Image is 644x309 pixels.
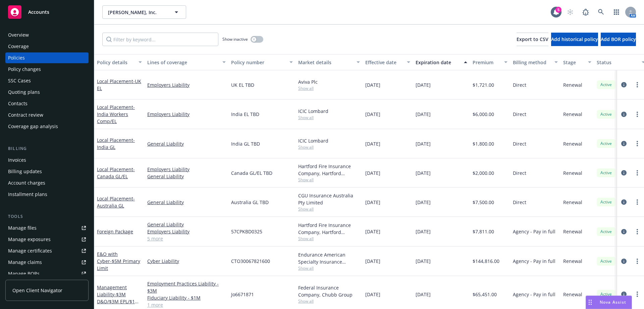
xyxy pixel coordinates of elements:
[8,121,58,132] div: Coverage gap analysis
[513,81,526,88] span: Direct
[97,104,135,124] a: Local Placement
[97,258,140,271] span: - $5M Primary Limit
[28,9,49,15] span: Accounts
[8,98,28,109] div: Contacts
[5,166,89,177] a: Billing updates
[517,33,548,46] button: Export to CSV
[5,3,89,22] a: Accounts
[97,78,141,91] a: Local Placement
[8,268,40,279] div: Manage BORs
[231,111,259,118] span: India EL TBD
[97,59,135,66] div: Policy details
[5,213,89,220] div: Tools
[413,54,470,70] button: Expiration date
[563,228,582,235] span: Renewal
[473,81,494,88] span: $1,721.00
[5,223,89,233] a: Manage files
[633,290,641,298] a: more
[365,59,403,66] div: Effective date
[296,54,363,70] button: Market details
[633,81,641,89] a: more
[610,5,623,19] a: Switch app
[8,52,25,63] div: Policies
[97,251,140,271] a: E&O with Cyber
[97,166,135,180] a: Local Placement
[599,141,613,147] span: Active
[473,228,494,235] span: $7,811.00
[147,59,218,66] div: Lines of coverage
[5,145,89,152] div: Billing
[8,189,47,200] div: Installment plans
[365,169,380,177] span: [DATE]
[5,41,89,52] a: Coverage
[5,257,89,268] a: Manage claims
[633,169,641,177] a: more
[8,110,43,120] div: Contract review
[600,299,626,305] span: Nova Assist
[470,54,510,70] button: Premium
[231,140,260,147] span: India GL TBD
[633,140,641,148] a: more
[8,245,52,256] div: Manage certificates
[416,228,431,235] span: [DATE]
[5,30,89,40] a: Overview
[147,221,226,228] a: General Liability
[563,169,582,177] span: Renewal
[563,59,584,66] div: Stage
[563,5,577,19] a: Start snowing
[147,111,226,118] a: Employers Liability
[8,234,51,245] div: Manage exposures
[416,258,431,265] span: [DATE]
[365,258,380,265] span: [DATE]
[8,178,45,188] div: Account charges
[298,137,360,144] div: ICIC Lombard
[473,111,494,118] span: $6,000.00
[298,85,360,91] span: Show all
[633,110,641,118] a: more
[228,54,296,70] button: Policy number
[599,229,613,235] span: Active
[510,54,560,70] button: Billing method
[620,140,628,148] a: circleInformation
[563,111,582,118] span: Renewal
[365,228,380,235] span: [DATE]
[298,251,360,265] div: Endurance American Specialty Insurance Company, Sompo International, CRC Group
[473,169,494,177] span: $2,000.00
[563,258,582,265] span: Renewal
[416,111,431,118] span: [DATE]
[513,169,526,177] span: Direct
[601,33,636,46] button: Add BOR policy
[473,291,497,298] span: $65,451.00
[231,258,270,265] span: CTO30067821600
[5,87,89,98] a: Quoting plans
[416,199,431,206] span: [DATE]
[231,81,254,88] span: UK EL TBD
[298,78,360,85] div: Aviva Plc
[298,163,360,177] div: Hartford Fire Insurance Company, Hartford Insurance Group
[147,301,226,308] a: 1 more
[416,81,431,88] span: [DATE]
[298,236,360,241] span: Show all
[5,52,89,63] a: Policies
[586,296,632,309] button: Nova Assist
[620,290,628,298] a: circleInformation
[513,258,555,265] span: Agency - Pay in full
[147,294,226,301] a: Fiduciary Liability - $1M
[551,33,598,46] button: Add historical policy
[633,257,641,265] a: more
[97,137,135,150] a: Local Placement
[473,59,500,66] div: Premium
[5,64,89,75] a: Policy changes
[298,177,360,183] span: Show all
[416,59,460,66] div: Expiration date
[365,199,380,206] span: [DATE]
[102,33,218,46] input: Filter by keyword...
[147,173,226,180] a: General Liability
[563,140,582,147] span: Renewal
[8,41,29,52] div: Coverage
[298,192,360,206] div: CGU Insurance Australia Pty Limited
[147,81,226,88] a: Employers Liability
[416,291,431,298] span: [DATE]
[5,268,89,279] a: Manage BORs
[599,170,613,176] span: Active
